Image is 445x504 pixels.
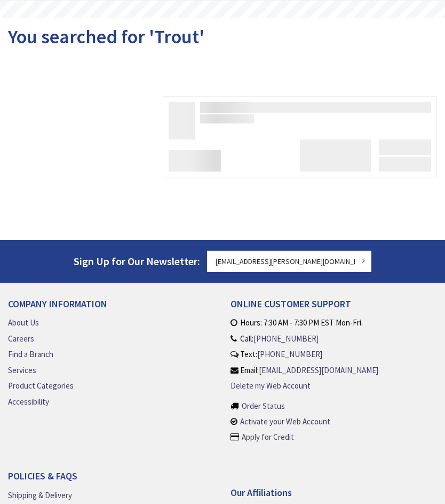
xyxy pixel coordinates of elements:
[231,317,432,328] li: Hours: 7:30 AM - 7:30 PM EST Mon-Fri.
[207,251,371,272] input: Enter your email address
[8,348,53,360] a: Find a Branch
[8,490,72,501] a: Shipping & Delivery
[74,254,200,268] span: Sign Up for Our Newsletter:
[231,380,311,391] a: Delete my Web Account
[8,317,39,328] a: About Us
[8,365,36,376] a: Services
[259,365,378,376] a: [EMAIL_ADDRESS][DOMAIN_NAME]
[8,380,74,391] a: Product Categories
[257,348,322,360] a: [PHONE_NUMBER]
[231,299,437,317] h4: Online Customer Support
[231,348,432,360] li: Text:
[8,299,214,317] h4: Company Information
[145,5,298,14] rs-layer: Free Same Day Pickup at 19 Locations
[8,333,34,344] a: Careers
[242,431,294,443] a: Apply for Credit
[8,25,204,49] span: You searched for 'Trout'
[8,471,214,490] h4: Policies & FAQs
[242,400,285,412] a: Order Status
[8,396,49,407] a: Accessibility
[231,365,432,376] li: Email:
[253,333,319,344] a: [PHONE_NUMBER]
[240,416,330,427] a: Activate your Web Account
[231,333,432,344] li: Call:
